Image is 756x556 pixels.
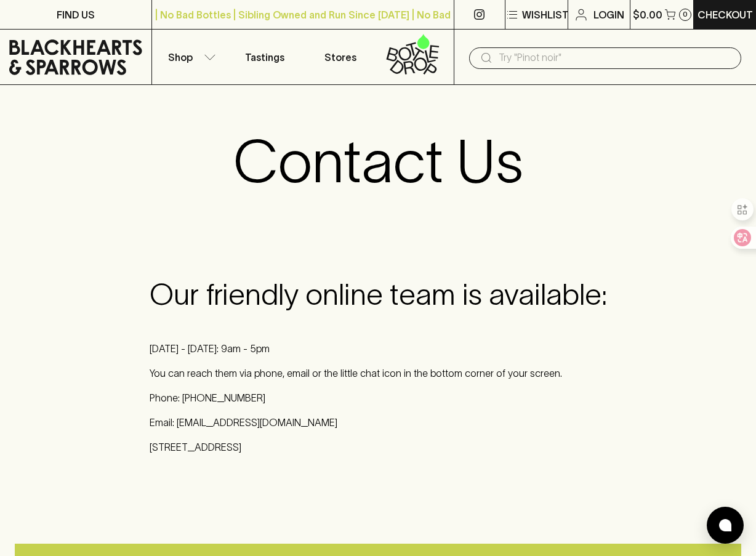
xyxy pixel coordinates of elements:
p: Tastings [245,50,284,65]
h3: Our friendly online team is available: [150,277,607,312]
p: Email: [EMAIL_ADDRESS][DOMAIN_NAME] [150,415,607,430]
p: [STREET_ADDRESS] [150,440,607,454]
input: Try "Pinot noir" [499,48,731,68]
p: $0.00 [633,7,662,22]
p: Phone: [PHONE_NUMBER] [150,390,607,405]
p: Stores [324,50,356,65]
h1: Contact Us [233,127,523,196]
a: Tastings [227,30,303,84]
img: bubble-icon [719,519,731,531]
p: Shop [168,50,193,65]
p: Wishlist [522,7,569,22]
p: You can reach them via phone, email or the little chat icon in the bottom corner of your screen. [150,366,607,381]
button: Shop [152,30,228,84]
p: 0 [683,11,688,18]
p: Checkout [698,7,753,22]
a: Stores [303,30,379,84]
p: FIND US [57,7,95,22]
p: Login [593,7,624,22]
p: [DATE] - [DATE]: 9am - 5pm [150,341,607,356]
